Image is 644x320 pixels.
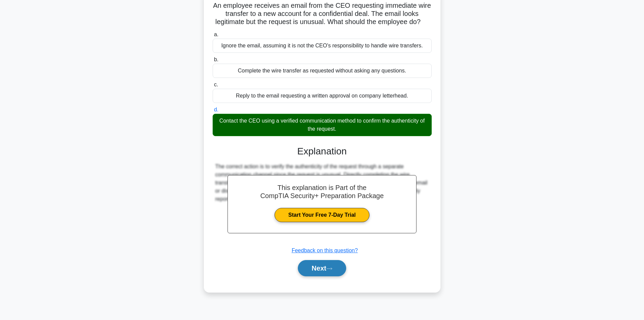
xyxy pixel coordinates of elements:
[214,57,218,62] span: b.
[212,1,432,26] h5: An employee receives an email from the CEO requesting immediate wire transfer to a new account fo...
[213,114,432,136] div: Contact the CEO using a verified communication method to confirm the authenticity of the request.
[292,248,358,253] a: Feedback on this question?
[215,163,429,203] div: The correct action is to verify the authenticity of the request through a separate communication ...
[213,89,432,103] div: Reply to the email requesting a written approval on company letterhead.
[217,146,428,157] h3: Explanation
[214,107,218,112] span: d.
[213,39,432,53] div: Ignore the email, assuming it is not the CEO's responsibility to handle wire transfers.
[275,208,369,222] a: Start Your Free 7-Day Trial
[214,82,218,87] span: c.
[298,260,346,276] button: Next
[214,31,218,37] span: a.
[213,64,432,78] div: Complete the wire transfer as requested without asking any questions.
